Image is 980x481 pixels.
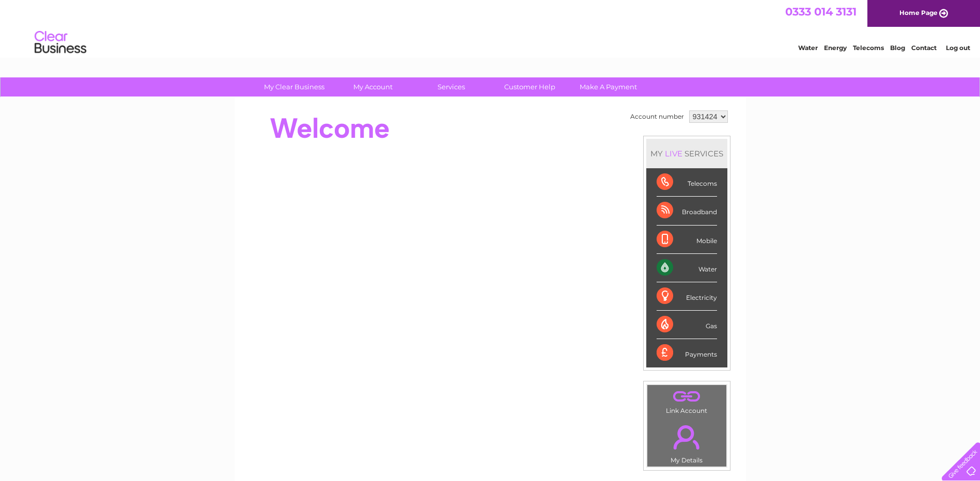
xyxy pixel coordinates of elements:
a: Blog [890,44,905,52]
a: . [650,419,724,455]
td: Account number [628,108,687,125]
div: Telecoms [657,168,717,197]
a: Telecoms [853,44,884,52]
a: Services [409,77,494,97]
a: . [650,388,724,406]
div: Electricity [657,282,717,311]
div: Broadband [657,197,717,225]
a: Customer Help [487,77,572,97]
a: My Account [330,77,415,97]
a: Contact [911,44,937,52]
a: 0333 014 3131 [785,5,857,18]
a: Energy [824,44,847,52]
div: MY SERVICES [646,139,727,168]
div: Water [657,254,717,282]
div: Clear Business is a trading name of Verastar Limited (registered in [GEOGRAPHIC_DATA] No. 3667643... [246,6,735,50]
a: Log out [946,44,970,52]
a: My Clear Business [252,77,337,97]
div: LIVE [663,149,685,158]
div: Payments [657,339,717,367]
td: Link Account [647,384,727,417]
td: My Details [647,416,727,467]
a: Make A Payment [566,77,651,97]
div: Gas [657,311,717,339]
div: Mobile [657,226,717,254]
img: logo.png [34,27,87,58]
a: Water [798,44,818,52]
